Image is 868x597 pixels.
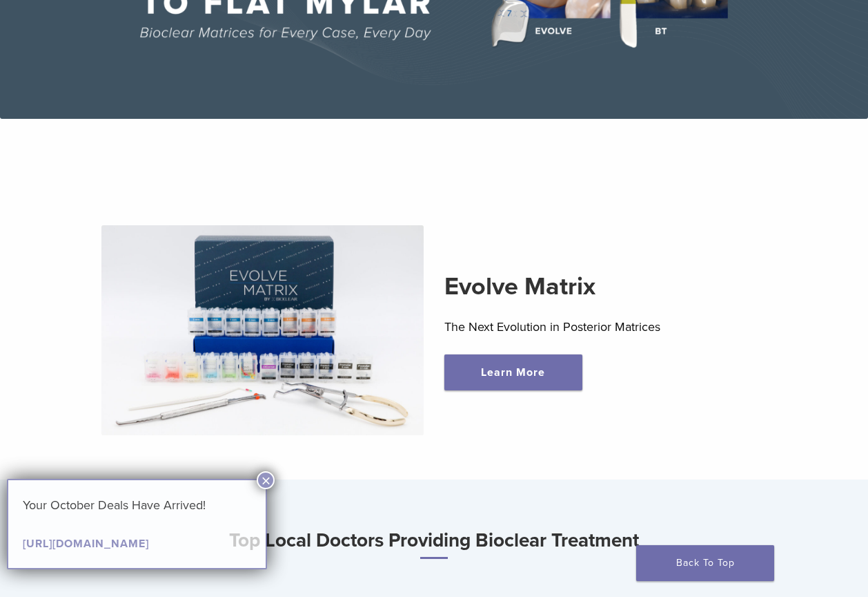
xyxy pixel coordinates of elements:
button: Close [257,471,275,489]
a: Learn More [444,354,582,390]
img: Evolve Matrix [101,225,424,435]
p: Your October Deals Have Arrived! [23,495,251,515]
p: The Next Evolution in Posterior Matrices [444,316,767,337]
a: [URL][DOMAIN_NAME] [23,537,149,551]
a: Back To Top [636,545,774,581]
h2: Evolve Matrix [444,270,767,303]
